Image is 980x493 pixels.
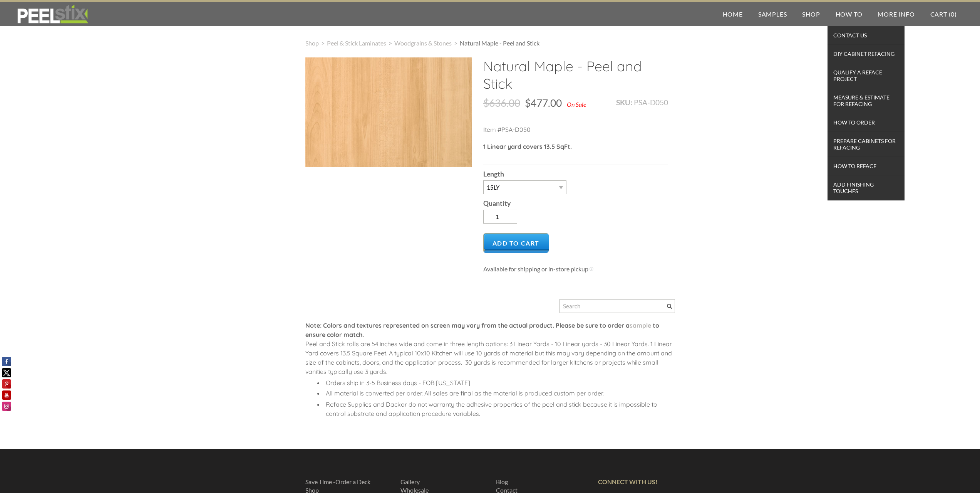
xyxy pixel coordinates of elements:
a: More Info [870,2,922,26]
a: Qualify a Reface Project [828,63,905,88]
a: Save Time -Order a Deck [305,478,370,485]
a: How To Reface [828,157,905,175]
span: Measure & Estimate for Refacing [829,92,903,109]
a: Shop [305,39,319,47]
a: Samples [750,2,795,26]
b: SKU: [616,98,632,107]
strong: 1 Linear yard covers 13.5 SqFt. [483,143,572,150]
input: Search [560,299,675,313]
img: REFACE SUPPLIES [15,5,90,24]
span: > [452,39,460,47]
h2: Natural Maple - Peel and Stick [483,57,668,98]
span: > [386,39,394,47]
a: Add to Cart [483,233,549,253]
span: Prepare Cabinets for Refacing [829,136,903,153]
span: 0 [951,10,955,18]
div: ​ [305,321,675,428]
font: Note: Colors and textures represented on screen may vary from the actual product. Please be sure ... [305,321,659,338]
span: $477.00 [525,97,562,109]
p: Item #PSA-D050 [483,125,668,142]
span: How To Order [829,117,903,128]
a: Cart (0) [923,2,965,26]
span: Available for shipping or in-store pickup [483,265,588,273]
a: Add Finishing Touches [828,175,905,200]
a: Prepare Cabinets for Refacing [828,132,905,157]
b: Length [483,170,504,178]
a: Peel & Stick Laminates [327,39,386,47]
a: sample [630,321,651,329]
a: Measure & Estimate for Refacing [828,88,905,113]
span: DIY Cabinet Refacing [829,49,903,59]
span: $636.00 [483,97,520,109]
a: Shop [794,2,828,26]
span: Contact Us [829,30,903,40]
span: Natural Maple - Peel and Stick [460,39,539,47]
span: Peel and Stick rolls are 54 inches wide and come in three length options: 3 Linear Yards - 10 Lin... [305,340,672,375]
a: How To Order [828,113,905,132]
li: Reface Supplies and Dackor do not warranty the adhesive properties of the peel and stick because ... [324,400,675,418]
span: PSA-D050 [634,98,668,107]
a: Home [715,2,750,26]
li: All material is converted per order. All sales are final as the material is produced custom per o... [324,389,675,398]
a: Contact Us [828,26,905,45]
li: Orders ship in 3-5 Business days - FOB [US_STATE] [324,378,675,387]
b: Quantity [483,199,511,207]
span: Search [667,304,672,309]
span: > [319,39,327,47]
span: How To Reface [829,161,903,171]
a: Gallery​ [400,478,420,485]
a: Woodgrains & Stones [394,39,452,47]
a: How To [828,2,870,26]
div: On Sale [567,101,586,108]
strong: CONNECT WITH US! [598,478,658,485]
a: Blog [496,478,508,485]
span: Qualify a Reface Project [829,67,903,84]
span: Add Finishing Touches [829,179,903,196]
a: DIY Cabinet Refacing [828,45,905,63]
